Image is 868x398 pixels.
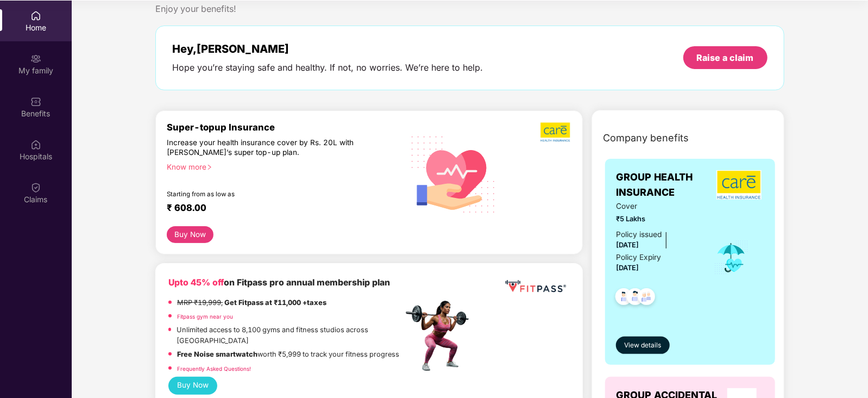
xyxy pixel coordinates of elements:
span: [DATE] [616,241,639,249]
div: Enjoy your benefits! [155,3,784,15]
span: Company benefits [603,130,689,146]
img: svg+xml;base64,PHN2ZyBpZD0iSG9zcGl0YWxzIiB4bWxucz0iaHR0cDovL3d3dy53My5vcmcvMjAwMC9zdmciIHdpZHRoPS... [30,139,41,150]
img: fppp.png [503,276,568,296]
img: icon [714,240,749,276]
button: Buy Now [167,226,213,243]
img: svg+xml;base64,PHN2ZyB3aWR0aD0iMjAiIGhlaWdodD0iMjAiIHZpZXdCb3g9IjAgMCAyMCAyMCIgZmlsbD0ibm9uZSIgeG... [30,53,41,64]
span: right [206,164,212,170]
strong: Get Fitpass at ₹11,000 +taxes [224,298,326,307]
div: Super-topup Insurance [167,122,402,133]
div: Know more [167,162,396,170]
img: fpp.png [402,298,479,374]
img: svg+xml;base64,PHN2ZyBpZD0iSG9tZSIgeG1sbnM9Imh0dHA6Ly93d3cudzMub3JnLzIwMDAvc3ZnIiB3aWR0aD0iMjAiIG... [30,10,41,21]
div: ₹ 608.00 [167,202,392,215]
span: View details [625,340,662,351]
div: Hope you’re staying safe and healthy. If not, no worries. We’re here to help. [172,62,483,73]
span: GROUP HEALTH INSURANCE [616,170,714,201]
img: svg+xml;base64,PHN2ZyB4bWxucz0iaHR0cDovL3d3dy53My5vcmcvMjAwMC9zdmciIHhtbG5zOnhsaW5rPSJodHRwOi8vd3... [403,122,504,225]
div: Increase your health insurance cover by Rs. 20L with [PERSON_NAME]’s super top-up plan. [167,138,356,157]
p: worth ₹5,999 to track your fitness progress [177,349,399,360]
del: MRP ₹19,999, [177,298,223,307]
img: svg+xml;base64,PHN2ZyB4bWxucz0iaHR0cDovL3d3dy53My5vcmcvMjAwMC9zdmciIHdpZHRoPSI0OC45NDMiIGhlaWdodD... [633,285,660,312]
span: Cover [616,201,699,213]
div: Policy issued [616,229,662,241]
div: Hey, [PERSON_NAME] [172,42,483,55]
strong: Free Noise smartwatch [177,350,257,358]
img: svg+xml;base64,PHN2ZyB4bWxucz0iaHR0cDovL3d3dy53My5vcmcvMjAwMC9zdmciIHdpZHRoPSI0OC45NDMiIGhlaWdodD... [611,285,637,312]
img: svg+xml;base64,PHN2ZyBpZD0iQmVuZWZpdHMiIHhtbG5zPSJodHRwOi8vd3d3LnczLm9yZy8yMDAwL3N2ZyIgd2lkdGg9Ij... [30,96,41,107]
img: svg+xml;base64,PHN2ZyB4bWxucz0iaHR0cDovL3d3dy53My5vcmcvMjAwMC9zdmciIHdpZHRoPSI0OC45NDMiIGhlaWdodD... [622,285,649,312]
div: Starting from as low as [167,190,356,198]
img: svg+xml;base64,PHN2ZyBpZD0iQ2xhaW0iIHhtbG5zPSJodHRwOi8vd3d3LnczLm9yZy8yMDAwL3N2ZyIgd2lkdGg9IjIwIi... [30,182,41,193]
b: Upto 45% off [168,277,224,288]
a: Frequently Asked Questions! [177,365,251,372]
img: b5dec4f62d2307b9de63beb79f102df3.png [540,122,571,142]
span: ₹5 Lakhs [616,214,699,225]
div: Raise a claim [697,52,754,64]
button: Buy Now [168,377,217,395]
p: Unlimited access to 8,100 gyms and fitness studios across [GEOGRAPHIC_DATA] [177,325,402,346]
span: [DATE] [616,264,639,272]
div: Policy Expiry [616,252,661,264]
b: on Fitpass pro annual membership plan [168,277,390,288]
button: View details [616,337,670,354]
a: Fitpass gym near you [177,313,233,320]
img: insurerLogo [716,170,762,200]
